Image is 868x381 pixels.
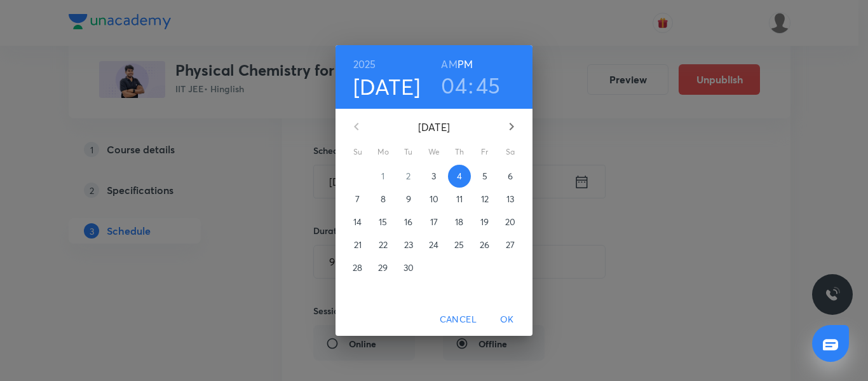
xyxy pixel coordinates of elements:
p: 9 [406,193,411,205]
p: 28 [353,261,362,274]
span: We [423,146,445,158]
span: Sa [499,146,522,158]
button: 24 [423,233,445,256]
p: 21 [354,239,362,251]
p: 12 [481,193,489,205]
p: 14 [353,216,362,228]
p: [DATE] [372,120,496,135]
button: 45 [476,72,501,99]
p: 22 [379,239,388,251]
p: 8 [381,193,386,205]
button: 20 [499,211,522,233]
button: 6 [499,165,522,188]
span: Cancel [440,312,477,328]
button: 27 [499,233,522,256]
p: 23 [404,239,413,251]
button: 25 [448,233,471,256]
p: 18 [455,216,463,228]
p: 24 [429,239,438,251]
h3: : [468,72,473,99]
p: 11 [456,193,463,205]
button: 15 [372,211,395,233]
button: [DATE] [353,73,421,100]
button: 13 [499,188,522,211]
button: 16 [397,211,420,233]
button: 26 [473,233,496,256]
button: Cancel [435,308,482,331]
button: 12 [473,188,496,211]
button: 17 [423,211,445,233]
p: 13 [506,193,514,205]
p: 26 [480,239,489,251]
p: 15 [379,216,387,228]
p: 7 [355,193,360,205]
button: 10 [423,188,445,211]
span: Mo [372,146,395,158]
button: 19 [473,211,496,233]
button: 22 [372,233,395,256]
span: Tu [397,146,420,158]
span: Su [346,146,369,158]
p: 17 [430,216,438,228]
p: 20 [505,216,515,228]
p: 16 [404,216,412,228]
button: PM [458,55,473,73]
button: 21 [346,233,369,256]
p: 25 [454,239,464,251]
button: 11 [448,188,471,211]
p: 19 [480,216,489,228]
button: 14 [346,211,369,233]
button: AM [441,55,457,73]
p: 6 [508,170,513,183]
span: Th [448,146,471,158]
button: 29 [372,256,395,279]
p: 4 [457,170,462,183]
button: 5 [473,165,496,188]
p: 5 [482,170,487,183]
span: OK [492,312,522,328]
button: 28 [346,256,369,279]
button: 8 [372,188,395,211]
button: 4 [448,165,471,188]
button: OK [487,308,527,331]
button: 3 [423,165,445,188]
p: 30 [403,261,414,274]
button: 04 [441,72,467,99]
p: 3 [431,170,436,183]
p: 10 [430,193,438,205]
button: 7 [346,188,369,211]
p: 27 [506,239,515,251]
button: 30 [397,256,420,279]
span: Fr [473,146,496,158]
button: 2025 [353,55,376,73]
p: 29 [378,261,388,274]
button: 18 [448,211,471,233]
button: 9 [397,188,420,211]
button: 23 [397,233,420,256]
